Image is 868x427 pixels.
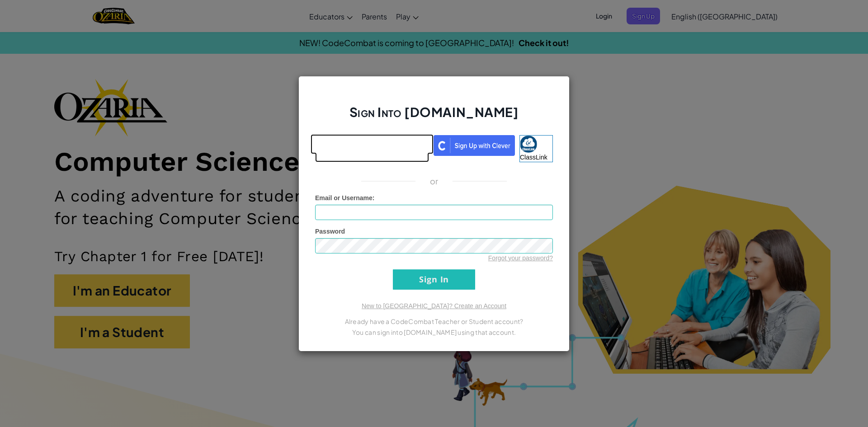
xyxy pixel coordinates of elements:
span: Email or Username [315,194,373,202]
a: New to [GEOGRAPHIC_DATA]? Create an Account [362,302,506,310]
a: Forgot your password? [488,254,553,262]
p: or [430,176,439,187]
p: Already have a CodeCombat Teacher or Student account? [315,316,553,327]
h2: Sign Into [DOMAIN_NAME] [315,103,553,130]
span: ClassLink [520,154,547,161]
p: You can sign into [DOMAIN_NAME] using that account. [315,327,553,338]
iframe: Sign in with Google Button [311,134,434,154]
input: Sign In [393,269,475,290]
label: : [315,193,375,202]
img: clever_sso_button@2x.png [434,135,515,156]
img: classlink-logo-small.png [520,136,537,153]
span: Password [315,228,345,235]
